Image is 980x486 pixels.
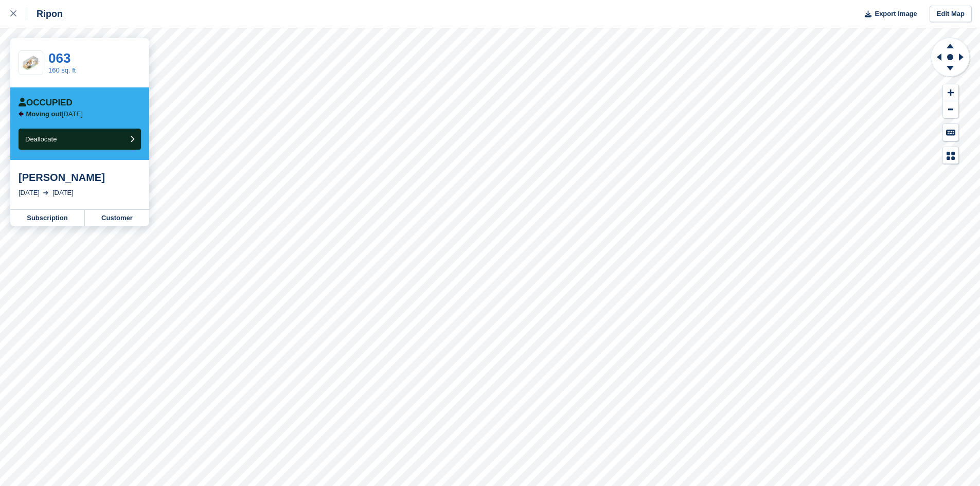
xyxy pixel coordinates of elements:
[26,110,83,118] p: [DATE]
[943,124,958,141] button: Keyboard Shortcuts
[19,171,141,184] div: [PERSON_NAME]
[26,110,62,118] span: Moving out
[43,191,48,195] img: arrow-right-light-icn-cde0832a797a2874e46488d9cf13f60e5c3a73dbe684e267c42b8395dfbc2abf.svg
[25,135,57,143] span: Deallocate
[52,188,74,198] div: [DATE]
[943,147,958,164] button: Map Legend
[10,210,85,226] a: Subscription
[85,210,149,226] a: Customer
[943,101,958,118] button: Zoom Out
[19,98,73,108] div: Occupied
[48,66,76,74] a: 160 sq. ft
[875,9,917,19] span: Export Image
[930,6,972,23] a: Edit Map
[943,84,958,101] button: Zoom In
[19,188,40,198] div: [DATE]
[19,129,141,150] button: Deallocate
[859,6,917,23] button: Export Image
[19,55,43,71] img: SCA-160sqft.jpg
[19,111,24,117] img: arrow-left-icn-90495f2de72eb5bd0bd1c3c35deca35cc13f817d75bef06ecd7c0b315636ce7e.svg
[48,50,70,66] a: 063
[27,8,63,20] div: Ripon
